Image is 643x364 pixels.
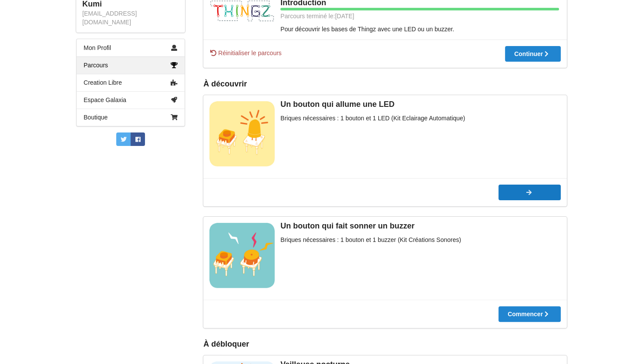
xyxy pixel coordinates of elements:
button: Commencer [498,306,561,322]
img: bouton_led.jpg [209,101,275,166]
a: Parcours [77,56,185,74]
span: Réinitialiser le parcours [209,49,282,57]
div: Pour découvrir les bases de Thingz avec une LED ou un buzzer. [209,25,561,33]
img: vignettes_ve.jpg [209,223,275,288]
button: Continuer [505,46,561,62]
a: Creation Libre [77,74,185,91]
a: Espace Galaxia [77,91,185,109]
a: Boutique [77,109,185,126]
div: Briques nécessaires : 1 bouton et 1 buzzer (Kit Créations Sonores) [209,235,561,244]
div: Briques nécessaires : 1 bouton et 1 LED (Kit Eclairage Automatique) [209,114,561,122]
div: [EMAIL_ADDRESS][DOMAIN_NAME] [82,9,179,26]
div: À débloquer [203,339,249,349]
div: À découvrir [203,79,567,89]
div: Continuer [514,51,552,57]
div: Commencer [508,311,552,317]
a: Mon Profil [77,39,185,56]
div: Parcours terminé le: [DATE] [209,12,559,20]
div: Un bouton qui allume une LED [209,99,561,109]
div: Un bouton qui fait sonner un buzzer [209,221,561,231]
